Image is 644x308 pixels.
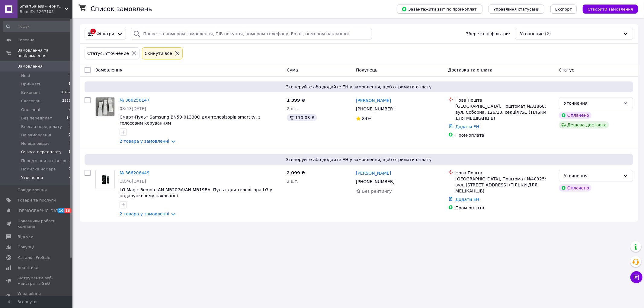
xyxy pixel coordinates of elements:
[355,105,396,113] div: [PHONE_NUMBER]
[287,98,305,103] span: 1 399 ₴
[120,187,272,198] a: LG Magic Remote AN-MR20GA/AN-MR19BA, Пульт для телевізора LG у подарунковому пакованні
[21,107,40,113] span: Оплачені
[362,116,371,121] span: 84%
[559,112,591,119] div: Оплачено
[64,208,71,213] span: 16
[559,184,591,192] div: Оплачено
[456,170,554,176] div: Нова Пошта
[20,4,65,9] span: SmartSaless -Територія розумних продажів. Інтернет магазин електроніки та товарів для відпочінку
[96,174,114,185] img: Фото товару
[69,73,71,78] span: 0
[57,208,64,213] span: 10
[18,37,34,43] span: Головна
[120,139,169,144] a: 2 товара у замовленні
[564,100,621,106] div: Уточнення
[21,90,40,95] span: Виконані
[91,5,152,13] h1: Список замовлень
[69,107,71,113] span: 9
[564,173,621,179] div: Уточнення
[18,265,38,271] span: Аналітика
[356,97,391,103] a: [PERSON_NAME]
[456,176,554,194] div: [GEOGRAPHIC_DATA], Поштомат №40925: вул. [STREET_ADDRESS] (ТІЛЬКИ ДЛЯ МЕШКАНЦІВ)
[18,244,34,250] span: Покупці
[287,114,317,121] div: 110.03 ₴
[550,5,577,14] button: Експорт
[120,179,146,184] span: 18:46[DATE]
[60,90,71,95] span: 16782
[21,132,51,138] span: На замовленні
[402,6,478,12] span: Завантажити звіт по пром-оплаті
[545,31,551,36] span: (2)
[86,50,130,57] div: Статус: Уточнение
[555,7,572,11] span: Експорт
[20,9,72,14] div: Ваш ID: 3267103
[287,179,299,184] span: 2 шт.
[18,275,56,286] span: Інструменти веб-майстра та SEO
[456,97,554,103] div: Нова Пошта
[87,84,631,90] span: Згенеруйте або додайте ЕН у замовлення, щоб отримати оплату
[287,68,298,72] span: Cума
[493,7,540,11] span: Управління статусами
[21,116,52,121] span: Без передплат
[131,28,372,40] input: Пошук за номером замовлення, ПІБ покупця, номером телефону, Email, номером накладної
[69,175,71,180] span: 2
[18,187,47,193] span: Повідомлення
[69,81,71,87] span: 1
[87,157,631,163] span: Згенеруйте або додайте ЕН у замовлення, щоб отримати оплату
[66,116,71,121] span: 14
[489,5,544,14] button: Управління статусами
[456,205,554,211] div: Пром-оплата
[456,103,554,121] div: [GEOGRAPHIC_DATA], Поштомат №31868: вул. Соборна, 126/10, секція №1 (ТІЛЬКИ ДЛЯ МЕШКАНЦІВ)
[287,106,299,111] span: 2 шт.
[559,68,574,72] span: Статус
[356,68,377,72] span: Покупець
[448,68,493,72] span: Доставка та оплата
[466,31,510,37] span: Збережені фільтри:
[356,170,391,176] a: [PERSON_NAME]
[69,158,71,164] span: 0
[62,98,71,104] span: 2532
[588,7,633,11] span: Створити замовлення
[362,189,392,194] span: Без рейтингу
[69,141,71,146] span: 0
[69,167,71,172] span: 0
[287,170,305,175] span: 2 099 ₴
[18,291,56,302] span: Управління сайтом
[21,98,42,104] span: Скасовані
[520,31,544,37] span: Уточнение
[18,198,56,203] span: Товари та послуги
[18,208,62,214] span: [DEMOGRAPHIC_DATA]
[95,68,122,72] span: Замовлення
[96,97,114,116] img: Фото товару
[95,97,115,116] a: Фото товару
[3,21,71,32] input: Пошук
[577,6,638,11] a: Створити замовлення
[18,218,56,229] span: Показники роботи компанії
[21,158,68,164] span: Передзвонити пізніше
[120,106,146,111] span: 08:43[DATE]
[21,167,56,172] span: Помилка номера
[21,141,50,146] span: Не відповідає
[559,121,609,129] div: Дешева доставка
[630,271,642,283] button: Чат з покупцем
[96,31,114,37] span: Фільтри
[21,124,62,129] span: Внесли передплату
[18,234,33,240] span: Відгуки
[69,149,71,155] span: 1
[456,197,479,202] a: Додати ЕН
[18,255,50,260] span: Каталог ProSale
[120,170,149,175] a: № 366206449
[21,81,40,87] span: Прийняті
[456,124,479,129] a: Додати ЕН
[120,211,169,216] a: 2 товара у замовленні
[21,149,62,155] span: Очікую передплату
[456,132,554,138] div: Пром-оплата
[143,50,173,57] div: Cкинути все
[21,175,43,180] span: Уточнення
[18,48,72,59] span: Замовлення та повідомлення
[120,115,261,125] a: Смарт-Пульт Samsung BN59-01330Q для телевізорів smart tv, з голосовим керуванням
[583,5,638,14] button: Створити замовлення
[120,98,149,103] a: № 366256147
